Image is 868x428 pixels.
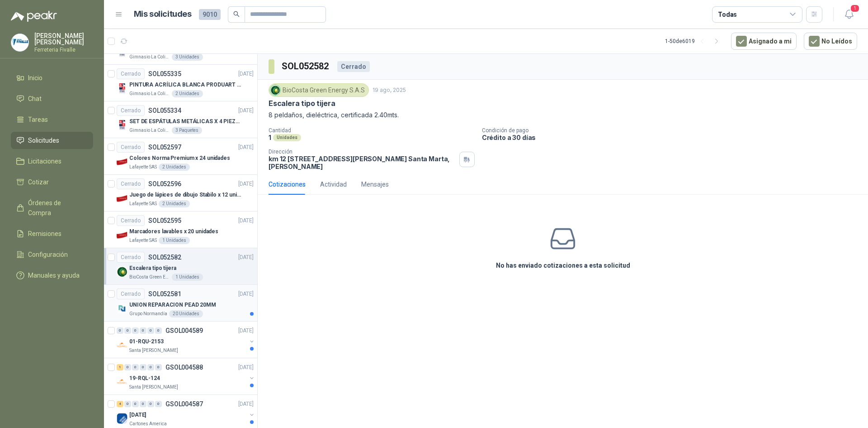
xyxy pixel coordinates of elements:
p: Condición de pago [482,127,864,134]
div: 0 [117,327,123,334]
div: Cerrado [117,252,145,263]
img: Company Logo [270,85,280,95]
img: Company Logo [117,303,127,314]
p: SOL052581 [148,291,181,297]
p: [DATE] [129,411,146,419]
a: Licitaciones [11,153,93,170]
a: Órdenes de Compra [11,194,93,221]
a: 0 0 0 0 0 0 GSOL004589[DATE] Company Logo01-RQU-2153Santa [PERSON_NAME] [117,325,255,354]
a: Manuales y ayuda [11,267,93,284]
p: Lafayette SAS [129,200,157,207]
img: Company Logo [11,34,28,51]
a: Remisiones [11,225,93,242]
a: CerradoSOL055334[DATE] Company LogoSET DE ESPÁTULAS METÁLICAS X 4 PIEZASGimnasio La Colina3 Paquetes [104,101,257,138]
a: Tareas [11,111,93,128]
span: search [233,11,240,17]
p: [DATE] [238,216,254,225]
div: Cotizaciones [269,179,306,189]
p: [PERSON_NAME] [PERSON_NAME] [34,33,93,45]
div: 2 Unidades [159,164,190,171]
p: [DATE] [238,363,254,372]
div: Cerrado [117,178,145,189]
p: SOL055335 [148,71,181,77]
img: Logo peakr [11,11,57,22]
p: [DATE] [238,143,254,152]
p: UNION REPARACION PEAD 20MM [129,301,216,309]
p: Lafayette SAS [129,164,157,171]
a: 1 0 0 0 0 0 GSOL004588[DATE] Company Logo19-RQL-124Santa [PERSON_NAME] [117,362,255,391]
span: Configuración [28,250,68,260]
div: 0 [155,327,162,334]
div: Cerrado [117,68,145,79]
div: Cerrado [117,289,145,299]
a: Chat [11,90,93,107]
p: [DATE] [238,327,254,335]
p: [DATE] [238,106,254,115]
p: [DATE] [238,290,254,298]
div: 0 [132,327,139,334]
div: 0 [124,364,131,370]
img: Company Logo [117,156,127,167]
div: 1 Unidades [159,237,190,244]
span: Chat [28,94,42,104]
div: 20 Unidades [169,310,203,317]
a: CerradoSOL052597[DATE] Company LogoColores Norma Premium x 24 unidadesLafayette SAS2 Unidades [104,138,257,175]
span: Licitaciones [28,156,61,166]
p: SOL052596 [148,181,181,187]
p: 19 ago, 2025 [373,86,406,95]
p: Crédito a 30 días [482,134,864,141]
span: Remisiones [28,229,61,239]
p: Santa [PERSON_NAME] [129,347,178,354]
button: No Leídos [804,33,857,50]
div: 0 [147,364,154,370]
div: 1 - 50 de 6019 [665,34,724,48]
div: 0 [132,364,139,370]
p: Cantidad [269,127,475,134]
div: 0 [124,401,131,407]
a: CerradoSOL052595[DATE] Company LogoMarcadores lavables x 20 unidadesLafayette SAS1 Unidades [104,212,257,248]
h3: No has enviado cotizaciones a esta solicitud [496,260,630,270]
div: Cerrado [117,215,145,226]
p: 01-RQU-2153 [129,337,164,346]
p: Santa [PERSON_NAME] [129,384,178,391]
img: Company Logo [117,376,127,387]
div: 0 [140,364,146,370]
p: 1 [269,134,271,141]
img: Company Logo [117,193,127,204]
p: Gimnasio La Colina [129,53,170,61]
div: 0 [147,327,154,334]
a: CerradoSOL052582[DATE] Company LogoEscalera tipo tijeraBioCosta Green Energy S.A.S1 Unidades [104,248,257,285]
div: 2 Unidades [159,200,190,207]
div: 1 Unidades [172,274,203,281]
a: Inicio [11,69,93,87]
a: Configuración [11,246,93,263]
span: Solicitudes [28,135,59,145]
img: Company Logo [117,83,127,94]
div: Mensajes [361,179,389,189]
div: 0 [155,401,162,407]
img: Company Logo [117,120,127,130]
p: SOL052597 [148,144,181,150]
img: Company Logo [117,340,127,351]
div: Actividad [320,179,347,189]
a: Cotizar [11,173,93,191]
img: Company Logo [117,413,127,424]
p: Gimnasio La Colina [129,127,170,134]
p: [DATE] [238,400,254,409]
p: SOL055334 [148,107,181,114]
p: Lafayette SAS [129,237,157,244]
p: 19-RQL-124 [129,374,160,383]
a: CerradoSOL055335[DATE] Company LogoPINTURA ACRÍLICA BLANCA PRODUART DE 240 CM3Gimnasio La Colina2... [104,65,257,101]
span: 9010 [199,9,221,20]
p: SET DE ESPÁTULAS METÁLICAS X 4 PIEZAS [129,117,242,126]
p: [DATE] [238,70,254,78]
span: Cotizar [28,177,49,187]
div: 3 Paquetes [172,127,202,134]
div: BioCosta Green Energy S.A.S [269,83,369,97]
div: Todas [718,10,737,19]
img: Company Logo [117,266,127,277]
p: [DATE] [238,180,254,188]
p: Marcadores lavables x 20 unidades [129,227,218,236]
a: CerradoSOL052581[DATE] Company LogoUNION REPARACION PEAD 20MMGrupo Normandía20 Unidades [104,285,257,322]
div: 3 Unidades [172,53,203,61]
